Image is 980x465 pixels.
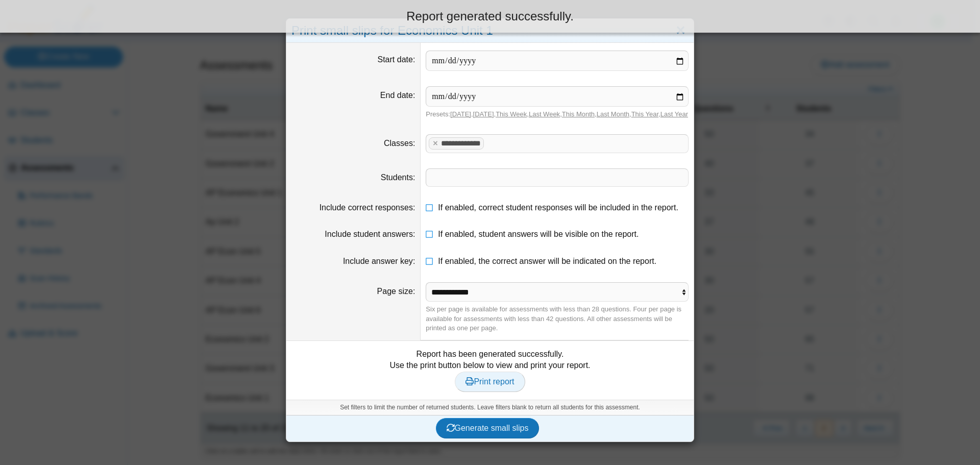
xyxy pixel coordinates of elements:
span: If enabled, the correct answer will be indicated on the report. [438,257,656,265]
a: Print report [455,372,525,392]
label: Include correct responses [320,203,415,212]
label: Students [381,173,415,182]
span: If enabled, student answers will be visible on the report. [438,230,639,238]
div: Report generated successfully. [8,8,972,25]
a: Last Year [660,110,688,118]
div: Report has been generated successfully. Use the print button below to view and print your report. [291,349,689,392]
tags: ​ [426,168,689,187]
div: Presets: , , , , , , , [426,110,689,119]
a: Last Month [597,110,629,118]
label: Classes [384,139,415,148]
a: This Year [631,110,659,118]
label: Include answer key [343,257,415,265]
a: This Week [496,110,527,118]
label: Page size [377,287,415,296]
label: End date [380,91,415,100]
label: Include student answers [325,230,415,238]
tags: ​ [426,134,689,153]
span: Generate small slips [447,424,529,432]
span: If enabled, correct student responses will be included in the report. [438,203,678,212]
label: Start date [378,55,415,64]
a: [DATE] [450,110,471,118]
a: This Month [562,110,595,118]
span: Print report [465,377,514,386]
x: remove tag [431,140,439,146]
a: [DATE] [473,110,494,118]
button: Generate small slips [436,418,540,438]
div: Six per page is available for assessments with less than 28 questions. Four per page is available... [426,305,689,333]
a: Last Week [529,110,560,118]
div: Set filters to limit the number of returned students. Leave filters blank to return all students ... [286,400,694,415]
